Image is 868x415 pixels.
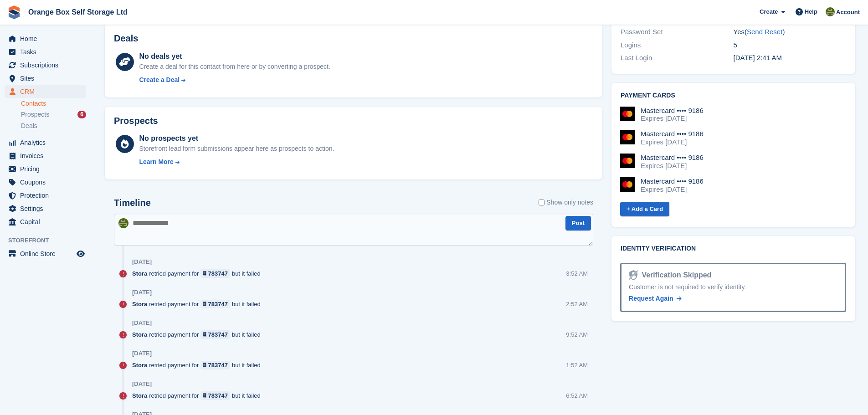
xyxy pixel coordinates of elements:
[566,391,588,400] div: 6:52 AM
[5,72,86,85] a: menu
[629,295,673,302] span: Request Again
[77,111,86,118] div: 6
[139,75,330,85] a: Create a Deal
[200,300,230,308] a: 783747
[208,300,228,308] div: 783747
[805,7,817,16] span: Help
[21,122,37,130] span: Deals
[5,46,86,58] a: menu
[760,7,778,16] span: Create
[20,136,75,149] span: Analytics
[132,300,265,308] div: retried payment for but it failed
[565,216,591,231] button: Post
[20,215,75,228] span: Capital
[20,247,75,260] span: Online Store
[747,28,782,36] a: Send Reset
[200,391,230,400] a: 783747
[5,202,86,215] a: menu
[20,85,75,98] span: CRM
[25,5,131,20] a: Orange Box Self Storage Ltd
[621,53,733,63] div: Last Login
[132,269,147,278] span: Stora
[620,154,635,168] img: Mastercard Logo
[20,72,75,85] span: Sites
[734,27,846,37] div: Yes
[139,51,330,62] div: No deals yet
[566,269,588,278] div: 3:52 AM
[75,248,86,259] a: Preview store
[20,59,75,72] span: Subscriptions
[21,110,49,119] span: Prospects
[641,185,704,194] div: Expires [DATE]
[641,114,704,123] div: Expires [DATE]
[20,202,75,215] span: Settings
[132,300,147,308] span: Stora
[132,380,152,388] div: [DATE]
[5,215,86,228] a: menu
[132,289,152,296] div: [DATE]
[132,269,265,278] div: retried payment for but it failed
[132,391,147,400] span: Stora
[21,110,86,119] a: Prospects 6
[629,282,837,292] div: Customer is not required to verify identity.
[139,144,334,154] div: Storefront lead form submissions appear here as prospects to action.
[638,270,711,281] div: Verification Skipped
[566,361,588,369] div: 1:52 AM
[132,350,152,357] div: [DATE]
[620,107,635,121] img: Mastercard Logo
[132,361,147,369] span: Stora
[836,8,860,17] span: Account
[539,198,544,207] input: Show only notes
[5,32,86,45] a: menu
[114,33,138,44] h2: Deals
[566,300,588,308] div: 2:52 AM
[641,162,704,170] div: Expires [DATE]
[20,149,75,162] span: Invoices
[641,107,704,115] div: Mastercard •••• 9186
[132,258,152,266] div: [DATE]
[5,163,86,175] a: menu
[20,189,75,202] span: Protection
[5,189,86,202] a: menu
[620,202,669,217] a: + Add a Card
[200,361,230,369] a: 783747
[641,154,704,162] div: Mastercard •••• 9186
[21,99,86,108] a: Contacts
[208,391,228,400] div: 783747
[132,330,147,339] span: Stora
[621,92,846,99] h2: Payment cards
[745,28,785,36] span: ( )
[5,149,86,162] a: menu
[629,294,682,303] a: Request Again
[5,85,86,98] a: menu
[7,5,21,19] img: stora-icon-8386f47178a22dfd0bd8f6a31ec36ba5ce8667c1dd55bd0f319d3a0aa187defe.svg
[200,330,230,339] a: 783747
[139,62,330,72] div: Create a deal for this contact from here or by converting a prospect.
[641,130,704,138] div: Mastercard •••• 9186
[734,54,782,61] time: 2025-07-29 01:41:50 UTC
[139,157,173,167] div: Learn More
[5,136,86,149] a: menu
[132,391,265,400] div: retried payment for but it failed
[621,245,846,252] h2: Identity verification
[208,361,228,369] div: 783747
[132,361,265,369] div: retried payment for but it failed
[641,177,704,185] div: Mastercard •••• 9186
[620,130,635,144] img: Mastercard Logo
[641,138,704,146] div: Expires [DATE]
[132,330,265,339] div: retried payment for but it failed
[200,269,230,278] a: 783747
[139,133,334,144] div: No prospects yet
[118,218,128,228] img: Pippa White
[629,270,638,280] img: Identity Verification Ready
[139,75,180,85] div: Create a Deal
[20,32,75,45] span: Home
[208,269,228,278] div: 783747
[114,198,151,208] h2: Timeline
[620,177,635,192] img: Mastercard Logo
[5,59,86,72] a: menu
[139,157,334,167] a: Learn More
[621,40,733,51] div: Logins
[20,176,75,189] span: Coupons
[132,319,152,327] div: [DATE]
